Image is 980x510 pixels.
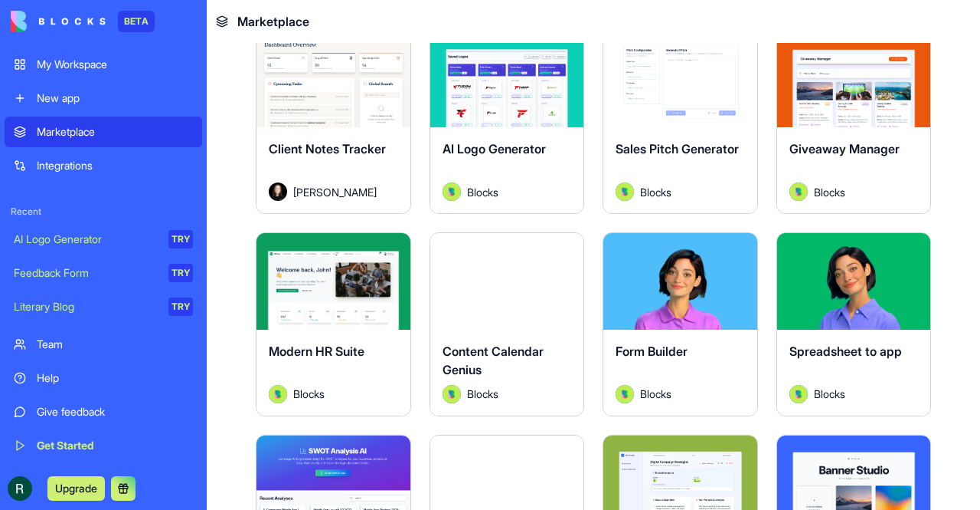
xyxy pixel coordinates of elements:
[37,404,193,420] div: Give feedback
[789,344,902,359] span: Spreadsheet to app
[443,385,461,403] img: Avatar
[37,370,193,386] div: Help
[789,385,808,403] img: Avatar
[14,265,158,281] div: Feedback Form
[814,184,845,200] span: Blocks
[5,329,202,360] a: Team
[168,264,193,282] div: TRY
[603,232,758,416] a: Form BuilderAvatarBlocks
[37,158,193,173] div: Integrations
[269,385,287,403] img: Avatar
[776,31,932,214] a: Giveaway ManagerAvatarBlocks
[789,141,900,156] span: Giveaway Manager
[5,224,202,255] a: AI Logo GeneratorTRY
[603,31,758,214] a: Sales Pitch GeneratorAvatarBlocks
[168,298,193,316] div: TRY
[640,184,671,200] span: Blocks
[269,344,364,359] span: Modern HR Suite
[430,232,585,416] a: Content Calendar GeniusAvatarBlocks
[37,57,193,72] div: My Workspace
[5,363,202,393] a: Help
[37,124,193,140] div: Marketplace
[5,49,202,80] a: My Workspace
[269,141,386,156] span: Client Notes Tracker
[293,184,377,200] span: [PERSON_NAME]
[814,386,845,402] span: Blocks
[616,183,634,201] img: Avatar
[467,184,498,200] span: Blocks
[256,31,411,214] a: Client Notes TrackerAvatar[PERSON_NAME]
[37,90,193,106] div: New app
[11,11,155,32] a: BETA
[5,291,202,322] a: Literary BlogTRY
[443,183,461,201] img: Avatar
[118,11,155,32] div: BETA
[616,141,739,156] span: Sales Pitch Generator
[5,430,202,461] a: Get Started
[14,299,158,314] div: Literary Blog
[8,476,32,501] img: ACg8ocKxvsvLnJIMEncMrUUtfcqeAUgarRVMERMsXRL71oVi0ghIcA=s96-c
[5,83,202,114] a: New app
[640,386,671,402] span: Blocks
[47,476,105,501] button: Upgrade
[616,344,688,359] span: Form Builder
[5,258,202,288] a: Feedback FormTRY
[237,12,309,31] span: Marketplace
[256,232,411,416] a: Modern HR SuiteAvatarBlocks
[430,31,585,214] a: AI Logo GeneratorAvatarBlocks
[37,438,193,453] div: Get Started
[467,386,498,402] span: Blocks
[5,150,202,181] a: Integrations
[5,206,202,218] span: Recent
[5,396,202,427] a: Give feedback
[269,183,287,201] img: Avatar
[5,117,202,147] a: Marketplace
[47,480,105,495] a: Upgrade
[789,183,808,201] img: Avatar
[14,232,158,247] div: AI Logo Generator
[443,344,544,377] span: Content Calendar Genius
[293,386,325,402] span: Blocks
[11,11,106,32] img: logo
[37,337,193,352] div: Team
[443,141,546,156] span: AI Logo Generator
[168,230,193,248] div: TRY
[776,232,932,416] a: Spreadsheet to appAvatarBlocks
[616,385,634,403] img: Avatar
